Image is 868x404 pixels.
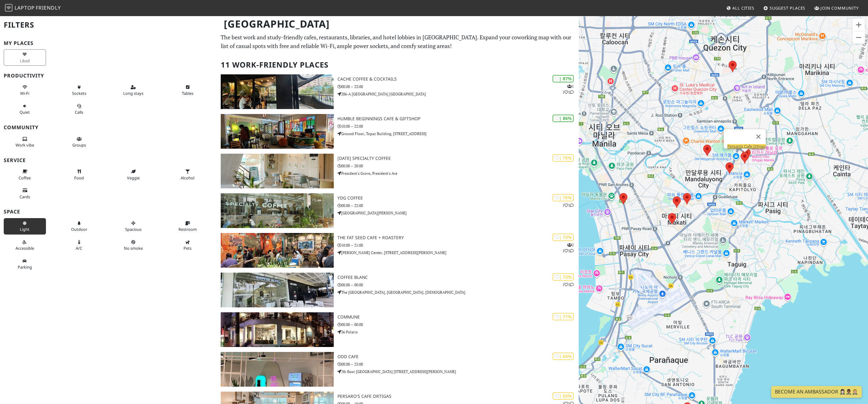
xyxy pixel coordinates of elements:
[337,275,579,280] h3: COFFEE BLANC
[72,142,86,148] span: Group tables
[761,2,808,14] a: Suggest Places
[179,226,197,232] span: Restroom
[183,245,192,251] span: Pet friendly
[553,194,574,201] div: | 75%
[553,115,574,122] div: | 86%
[337,170,579,176] p: President's Grove, President's Ave
[553,313,574,320] div: | 71%
[337,203,579,209] p: 08:00 – 22:00
[4,82,46,99] button: Wi-Fi
[125,226,142,232] span: Spacious
[553,353,574,360] div: | 66%
[4,125,213,130] h3: Community
[337,235,579,240] h3: The Fat Seed Cafe + Roastery
[4,218,46,235] button: Light
[812,2,861,14] a: Join Community
[4,237,46,253] button: Accessible
[74,175,84,181] span: Food
[337,289,579,295] p: The [GEOGRAPHIC_DATA], [GEOGRAPHIC_DATA]. [DEMOGRAPHIC_DATA]
[553,234,574,241] div: | 73%
[166,237,209,253] button: Pets
[337,131,579,137] p: Ground Floor, Topaz Building, [STREET_ADDRESS]
[4,185,46,202] button: Cards
[5,3,61,14] a: LaptopFriendly LaptopFriendly
[732,5,754,11] span: All Cities
[337,329,579,335] p: 36 Polaris
[166,82,209,99] button: Tables
[337,361,579,367] p: 08:00 – 23:00
[337,314,579,320] h3: Commune
[337,322,579,327] p: 08:00 – 00:00
[727,144,766,149] a: Persaro's Cafe Ortigas
[4,73,213,79] h3: Productivity
[751,129,766,144] button: 닫기
[217,312,579,347] a: Commune | 71% Commune 08:00 – 00:00 36 Polaris
[221,154,334,188] img: Dahan Specialty Coffee
[58,134,100,150] button: Groups
[112,166,155,183] button: Veggie
[337,282,579,288] p: 08:00 – 00:00
[221,352,334,387] img: Odd Cafe
[217,154,579,188] a: Dahan Specialty Coffee | 75% [DATE] Specialty Coffee 08:00 – 20:00 President's Grove, President's...
[217,352,579,387] a: Odd Cafe | 66% Odd Cafe 08:00 – 23:00 7th floor [GEOGRAPHIC_DATA] [STREET_ADDRESS][PERSON_NAME]
[563,202,574,208] p: 1 1
[124,245,143,251] span: Smoke free
[58,237,100,253] button: A/C
[16,142,34,148] span: People working
[221,74,334,109] img: Cache Coffee & Cocktails
[221,114,334,149] img: Humble Beginnings Cafe & Giftshop
[221,312,334,347] img: Commune
[76,245,82,251] span: Air conditioned
[71,226,87,232] span: Outdoor area
[553,273,574,280] div: | 72%
[217,114,579,149] a: Humble Beginnings Cafe & Giftshop | 86% Humble Beginnings Cafe & Giftshop 10:00 – 22:00 Ground Fl...
[221,193,334,228] img: YDG Coffee
[221,55,575,74] h2: 11 Work-Friendly Places
[821,5,859,11] span: Join Community
[337,369,579,375] p: 7th floor [GEOGRAPHIC_DATA] [STREET_ADDRESS][PERSON_NAME]
[217,233,579,268] a: The Fat Seed Cafe + Roastery | 73% 211 The Fat Seed Cafe + Roastery 10:00 – 21:00 [PERSON_NAME] C...
[217,193,579,228] a: YDG Coffee | 75% 11 YDG Coffee 08:00 – 22:00 [GEOGRAPHIC_DATA][PERSON_NAME]
[337,250,579,256] p: [PERSON_NAME] Center, [STREET_ADDRESS][PERSON_NAME]
[337,77,579,82] h3: Cache Coffee & Cocktails
[20,109,30,115] span: Quiet
[19,175,31,181] span: Coffee
[217,273,579,307] a: COFFEE BLANC | 72% 11 COFFEE BLANC 08:00 – 00:00 The [GEOGRAPHIC_DATA], [GEOGRAPHIC_DATA]. [DEMOG...
[123,90,143,96] span: Long stays
[221,233,334,268] img: The Fat Seed Cafe + Roastery
[337,354,579,359] h3: Odd Cafe
[4,134,46,150] button: Work vibe
[112,218,155,235] button: Spacious
[4,157,213,163] h3: Service
[337,84,579,90] p: 08:00 – 23:00
[58,218,100,235] button: Outdoor
[58,82,100,99] button: Sockets
[337,195,579,201] h3: YDG Coffee
[852,19,865,31] button: 확대
[337,156,579,161] h3: [DATE] Specialty Coffee
[166,166,209,183] button: Alcohol
[58,166,100,183] button: Food
[337,123,579,129] p: 10:00 – 22:00
[724,2,757,14] a: All Cities
[337,210,579,216] p: [GEOGRAPHIC_DATA][PERSON_NAME]
[337,394,579,399] h3: Persaro's Cafe Ortigas
[4,256,46,272] button: Parking
[337,163,579,169] p: 08:00 – 20:00
[182,90,193,96] span: Work-friendly tables
[20,90,29,96] span: Stable Wi-Fi
[4,101,46,117] button: Quiet
[4,40,213,46] h3: My Places
[4,209,213,215] h3: Space
[18,264,32,270] span: Parking
[221,273,334,307] img: COFFEE BLANC
[337,91,579,97] p: 206-A [GEOGRAPHIC_DATA] [GEOGRAPHIC_DATA]
[337,116,579,121] h3: Humble Beginnings Cafe & Giftshop
[20,226,29,232] span: Natural light
[563,83,574,95] p: 1 1 1
[553,75,574,82] div: | 87%
[36,4,61,11] span: Friendly
[20,194,30,200] span: Credit cards
[337,242,579,248] p: 10:00 – 21:00
[219,15,577,33] h1: [GEOGRAPHIC_DATA]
